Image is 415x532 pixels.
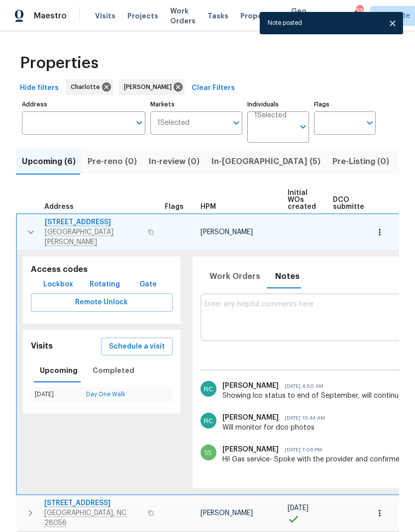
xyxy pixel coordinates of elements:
[363,116,377,130] button: Open
[44,203,74,210] span: Address
[207,12,228,19] span: Tasks
[136,278,160,291] span: Gate
[291,6,339,26] span: Geo Assignments
[165,203,184,210] span: Flags
[66,79,113,95] div: Charlotte
[127,11,158,21] span: Projects
[31,341,53,352] h5: Visits
[132,116,146,130] button: Open
[22,101,145,107] label: Address
[201,444,216,460] img: Shruthi Sekar
[379,11,410,21] span: Charlotte
[39,296,165,309] span: Remote Unlock
[20,58,99,68] span: Properties
[222,414,279,421] span: [PERSON_NAME]
[296,120,310,134] button: Open
[71,82,104,92] span: Charlotte
[20,82,59,94] span: Hide filters
[222,446,279,453] span: [PERSON_NAME]
[201,510,253,517] span: [PERSON_NAME]
[88,155,137,169] span: Pre-reno (0)
[86,391,125,397] a: Day One Walk
[356,6,363,16] div: 33
[288,505,309,512] span: [DATE]
[34,11,67,21] span: Maestro
[124,82,176,92] span: [PERSON_NAME]
[31,387,82,402] td: [DATE]
[201,229,253,236] span: [PERSON_NAME]
[109,341,165,353] span: Schedule a visit
[247,101,309,107] label: Individuals
[150,101,243,107] label: Markets
[314,101,376,107] label: Flags
[43,278,73,291] span: Lockbox
[157,119,190,127] span: 1 Selected
[22,155,76,169] span: Upcoming (6)
[149,155,200,169] span: In-review (0)
[192,82,235,94] span: Clear Filters
[90,278,120,291] span: Rotating
[31,293,173,312] button: Remote Unlock
[254,111,287,120] span: 1 Selected
[31,265,173,275] h5: Access codes
[229,116,243,130] button: Open
[279,384,323,389] span: [DATE] 4:50 AM
[211,155,320,169] span: In-[GEOGRAPHIC_DATA] (5)
[288,189,316,210] span: Initial WOs created
[93,364,134,377] span: Completed
[222,382,279,389] span: [PERSON_NAME]
[101,338,173,356] button: Schedule a visit
[201,413,216,429] img: Ryan Carder
[275,269,300,283] span: Notes
[170,6,196,26] span: Work Orders
[209,269,260,283] span: Work Orders
[40,364,78,377] span: Upcoming
[119,79,185,95] div: [PERSON_NAME]
[39,275,77,294] button: Lockbox
[333,196,369,210] span: DCO submitted
[201,381,216,397] img: Ryan Carder
[188,79,239,97] button: Clear Filters
[279,416,325,421] span: [DATE] 10:44 AM
[279,447,322,452] span: [DATE] 7:06 PM
[201,203,216,210] span: HPM
[332,155,389,169] span: Pre-Listing (0)
[86,275,124,294] button: Rotating
[240,11,279,21] span: Properties
[16,79,63,97] button: Hide filters
[132,275,164,294] button: Gate
[95,11,115,21] span: Visits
